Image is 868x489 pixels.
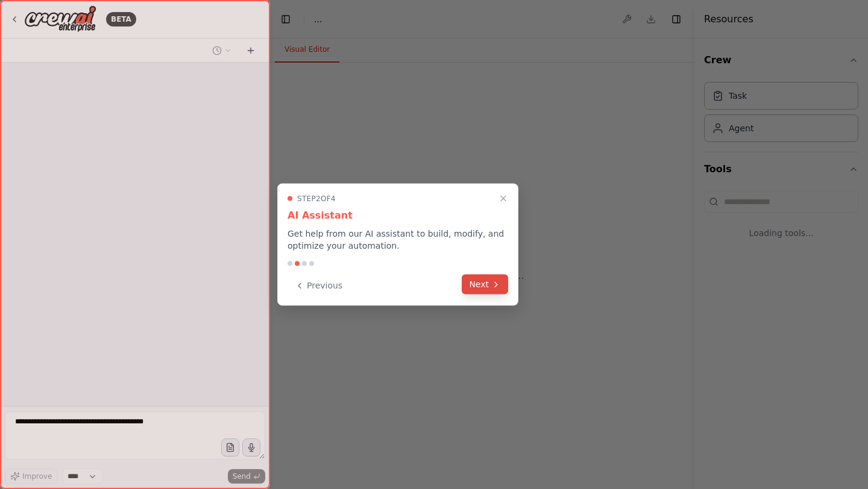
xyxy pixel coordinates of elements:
[277,11,294,28] button: Hide left sidebar
[288,276,350,296] button: Previous
[297,194,336,204] span: Step 2 of 4
[288,228,508,252] p: Get help from our AI assistant to build, modify, and optimize your automation.
[288,208,508,223] h3: AI Assistant
[496,192,511,206] button: Close walkthrough
[462,275,508,294] button: Next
